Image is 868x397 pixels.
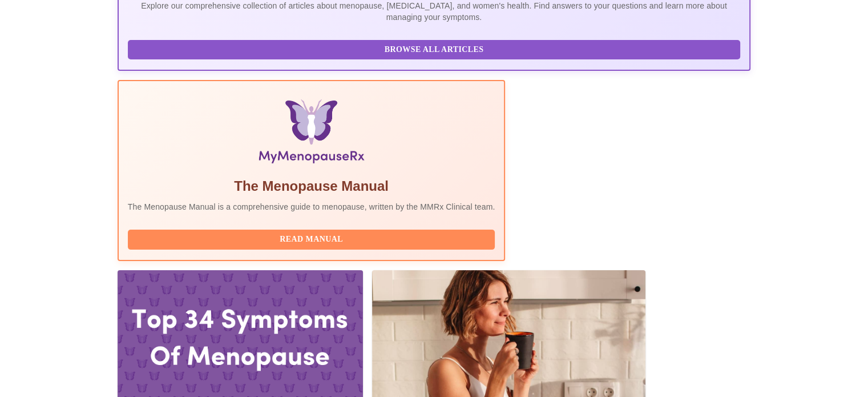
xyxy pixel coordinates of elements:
h5: The Menopause Manual [128,177,495,195]
a: Browse All Articles [128,44,744,54]
a: Read Manual [128,234,498,243]
button: Browse All Articles [128,40,741,60]
img: Menopause Manual [186,99,437,168]
span: Browse All Articles [139,43,729,57]
p: The Menopause Manual is a comprehensive guide to menopause, written by the MMRx Clinical team. [128,201,495,212]
span: Read Manual [139,232,484,247]
button: Read Manual [128,230,495,250]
